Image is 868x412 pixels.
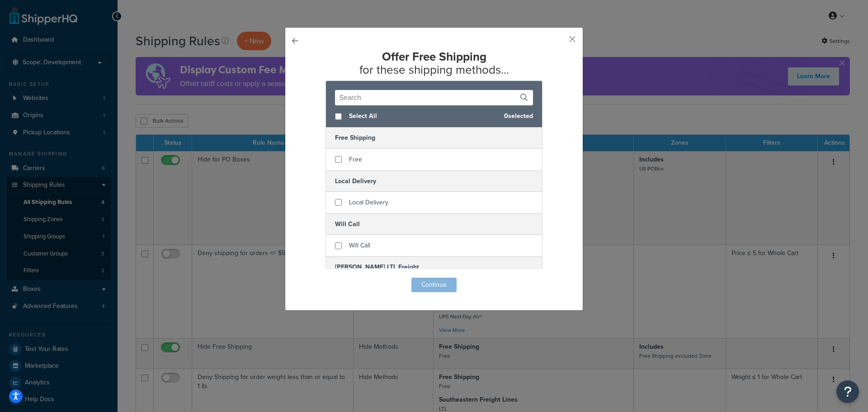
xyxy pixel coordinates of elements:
span: Will Call [349,241,370,250]
span: Select All [349,110,497,123]
div: 0 selected [326,105,542,128]
h5: Free Shipping [326,128,542,148]
strong: Offer Free Shipping [382,48,486,65]
span: Local Delivery [349,198,388,207]
h5: Will Call [326,213,542,235]
h2: for these shipping methods... [308,50,560,76]
input: Search [335,90,533,105]
button: Open Resource Center [836,380,859,403]
h5: Local Delivery [326,170,542,192]
h5: [PERSON_NAME] LTL Freight [326,256,542,278]
span: Free [349,155,362,164]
